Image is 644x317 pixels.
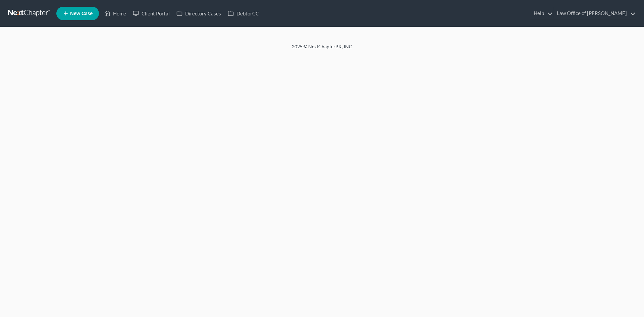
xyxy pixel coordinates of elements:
[553,7,636,19] a: Law Office of [PERSON_NAME]
[101,7,129,19] a: Home
[131,43,513,55] div: 2025 © NextChapterBK, INC
[129,7,173,19] a: Client Portal
[530,7,553,19] a: Help
[224,7,262,19] a: DebtorCC
[56,7,99,20] new-legal-case-button: New Case
[173,7,224,19] a: Directory Cases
